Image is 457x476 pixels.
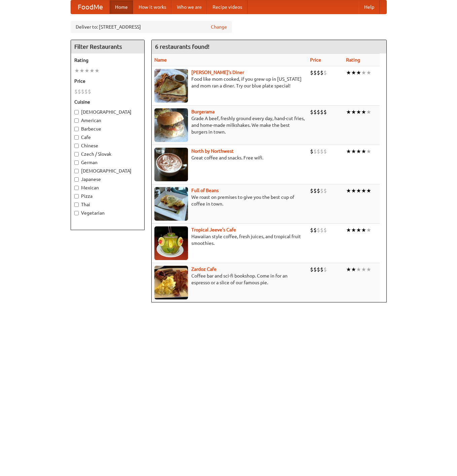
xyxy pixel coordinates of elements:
[74,184,141,191] label: Mexican
[320,69,323,76] li: $
[346,69,351,76] li: ★
[74,201,141,208] label: Thai
[351,266,356,273] li: ★
[313,266,317,273] li: $
[323,148,327,155] li: $
[366,266,371,273] li: ★
[211,24,227,30] a: Change
[320,148,323,155] li: $
[74,109,141,115] label: [DEMOGRAPHIC_DATA]
[71,21,232,33] div: Deliver to: [STREET_ADDRESS]
[74,118,79,123] input: American
[74,88,78,95] li: $
[154,76,305,89] p: Food like mom cooked, if you grew up in [US_STATE] and mom ran a diner. Try our blue plate special!
[94,67,100,74] li: ★
[84,88,88,95] li: $
[154,272,305,286] p: Coffee bar and sci-fi bookshop. Come in for an espresso or a slice of our famous pie.
[74,127,79,131] input: Barbecue
[313,226,317,234] li: $
[361,187,366,194] li: ★
[346,108,351,116] li: ★
[74,177,79,182] input: Japanese
[191,188,219,193] a: Full of Beans
[351,148,356,155] li: ★
[191,148,234,154] a: North by Northwest
[361,148,366,155] li: ★
[317,187,320,194] li: $
[74,193,141,199] label: Pizza
[74,169,79,173] input: [DEMOGRAPHIC_DATA]
[74,176,141,183] label: Japanese
[79,67,84,74] li: ★
[313,69,317,76] li: $
[317,226,320,234] li: $
[366,148,371,155] li: ★
[356,187,361,194] li: ★
[89,67,94,74] li: ★
[310,226,313,234] li: $
[313,108,317,116] li: $
[313,148,317,155] li: $
[366,226,371,234] li: ★
[74,203,79,207] input: Thai
[74,159,141,166] label: German
[71,0,110,14] a: FoodMe
[74,168,141,174] label: [DEMOGRAPHIC_DATA]
[78,88,81,95] li: $
[74,99,141,105] h5: Cuisine
[74,152,79,156] input: Czech / Slovak
[346,226,351,234] li: ★
[346,266,351,273] li: ★
[359,0,380,14] a: Help
[361,108,366,116] li: ★
[310,108,313,116] li: $
[74,211,79,215] input: Vegetarian
[320,187,323,194] li: $
[74,142,141,149] label: Chinese
[310,266,313,273] li: $
[74,134,141,141] label: Cafe
[356,226,361,234] li: ★
[207,0,247,14] a: Recipe videos
[74,210,141,216] label: Vegetarian
[81,88,84,95] li: $
[191,109,215,114] a: Burgerama
[154,233,305,247] p: Hawaiian style coffee, fresh juices, and tropical fruit smoothies.
[154,148,188,181] img: north.jpg
[154,226,188,260] img: jeeves.jpg
[88,88,91,95] li: $
[366,108,371,116] li: ★
[191,227,236,232] a: Tropical Jeeve's Cafe
[323,226,327,234] li: $
[154,69,188,103] img: sallys.jpg
[154,115,305,135] p: Grade A beef, freshly ground every day, hand-cut fries, and home-made milkshakes. We make the bes...
[346,57,360,63] a: Rating
[320,266,323,273] li: $
[317,148,320,155] li: $
[356,148,361,155] li: ★
[310,69,313,76] li: $
[313,187,317,194] li: $
[317,69,320,76] li: $
[191,266,217,272] a: Zardoz Cafe
[84,67,89,74] li: ★
[317,266,320,273] li: $
[351,187,356,194] li: ★
[74,78,141,84] h5: Price
[191,70,244,75] a: [PERSON_NAME]'s Diner
[366,69,371,76] li: ★
[74,186,79,190] input: Mexican
[154,194,305,207] p: We roast on premises to give you the best cup of coffee in town.
[154,187,188,221] img: beans.jpg
[323,69,327,76] li: $
[320,226,323,234] li: $
[74,67,79,74] li: ★
[361,226,366,234] li: ★
[74,125,141,132] label: Barbecue
[74,194,79,198] input: Pizza
[356,69,361,76] li: ★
